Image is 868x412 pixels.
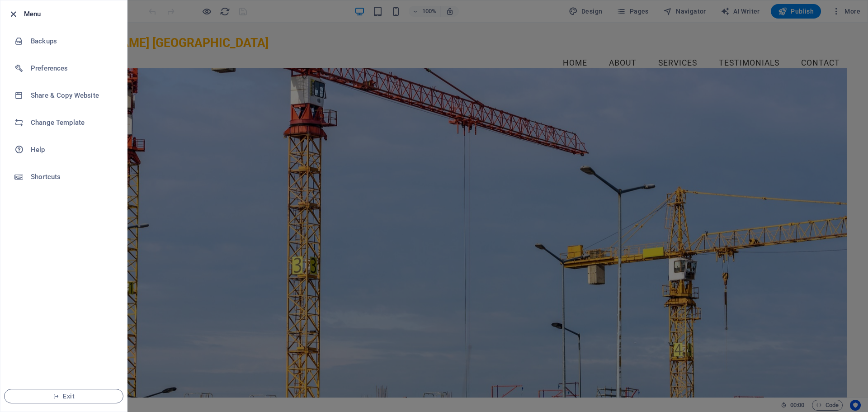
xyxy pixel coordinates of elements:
button: Exit [4,389,123,403]
a: Help [0,136,127,163]
h6: Preferences [31,63,114,74]
span: Exit [12,393,116,400]
h6: Menu [24,9,120,19]
h6: Change Template [31,117,114,128]
h6: Help [31,144,114,155]
h6: Backups [31,36,114,47]
h6: Shortcuts [31,171,114,182]
button: 3 [21,374,32,376]
button: 1 [21,352,32,354]
h6: Share & Copy Website [31,90,114,101]
button: 2 [21,363,32,365]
